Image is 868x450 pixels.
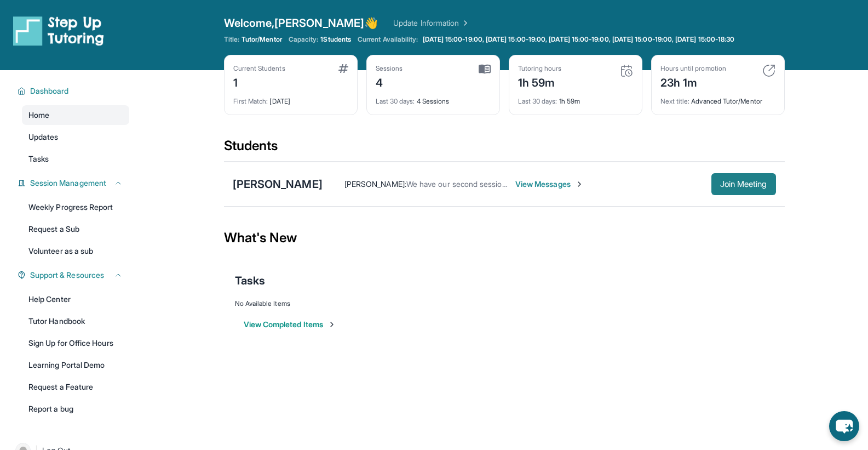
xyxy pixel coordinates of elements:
div: Tutoring hours [518,64,562,73]
img: card [620,64,633,77]
span: [DATE] 15:00-19:00, [DATE] 15:00-19:00, [DATE] 15:00-19:00, [DATE] 15:00-19:00, [DATE] 15:00-18:30 [423,35,735,44]
span: Home [28,110,49,121]
span: Dashboard [30,86,69,96]
button: Session Management [26,178,123,189]
span: Session Management [30,178,106,189]
button: Join Meeting [711,173,776,195]
span: Last 30 days : [518,97,557,105]
div: 4 Sessions [376,90,491,106]
span: We have our second session planned for 4 pm [DATE]. I'm looking forward to it! [406,179,681,189]
span: Capacity: [289,35,319,44]
span: Support & Resources [30,270,104,281]
div: [DATE] [233,90,348,106]
span: Current Availability: [358,35,418,44]
a: Help Center [22,289,129,309]
span: Tasks [235,273,265,288]
a: Update Information [393,18,470,29]
div: Hours until promotion [660,64,726,73]
a: Sign Up for Office Hours [22,333,129,353]
a: Learning Portal Demo [22,355,129,375]
div: What's New [224,214,785,262]
img: Chevron Right [459,18,470,29]
div: [PERSON_NAME] [233,176,323,192]
img: card [479,64,491,74]
a: Updates [22,127,129,147]
div: 1h 59m [518,90,633,106]
div: Students [224,137,785,161]
span: First Match : [233,97,268,105]
div: 1h 59m [518,73,562,90]
span: Title: [224,35,239,44]
div: 23h 1m [660,73,726,90]
button: Support & Resources [26,270,123,281]
div: Sessions [376,64,403,73]
a: Tasks [22,149,129,169]
img: logo [13,15,104,46]
div: Advanced Tutor/Mentor [660,90,775,106]
span: Last 30 days : [376,97,415,105]
a: Report a bug [22,399,129,419]
a: Home [22,105,129,125]
div: 1 [233,73,285,90]
div: No Available Items [235,299,774,308]
img: Chevron-Right [575,180,584,189]
span: [PERSON_NAME] : [344,179,406,189]
button: Dashboard [26,86,123,96]
span: Tutor/Mentor [242,35,282,44]
div: Current Students [233,64,285,73]
span: Welcome, [PERSON_NAME] 👋 [224,15,378,31]
a: Tutor Handbook [22,311,129,331]
span: 1 Students [320,35,351,44]
img: card [762,64,775,77]
span: Tasks [28,153,49,164]
a: Weekly Progress Report [22,197,129,217]
a: Request a Sub [22,219,129,239]
span: View Messages [515,179,584,190]
button: View Completed Items [244,319,336,330]
a: Volunteer as a sub [22,241,129,261]
span: Join Meeting [720,181,767,187]
span: Updates [28,132,59,143]
a: [DATE] 15:00-19:00, [DATE] 15:00-19:00, [DATE] 15:00-19:00, [DATE] 15:00-19:00, [DATE] 15:00-18:30 [421,35,737,44]
button: chat-button [829,411,859,441]
a: Request a Feature [22,377,129,397]
span: Next title : [660,97,690,105]
div: 4 [376,73,403,90]
img: card [338,64,348,73]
